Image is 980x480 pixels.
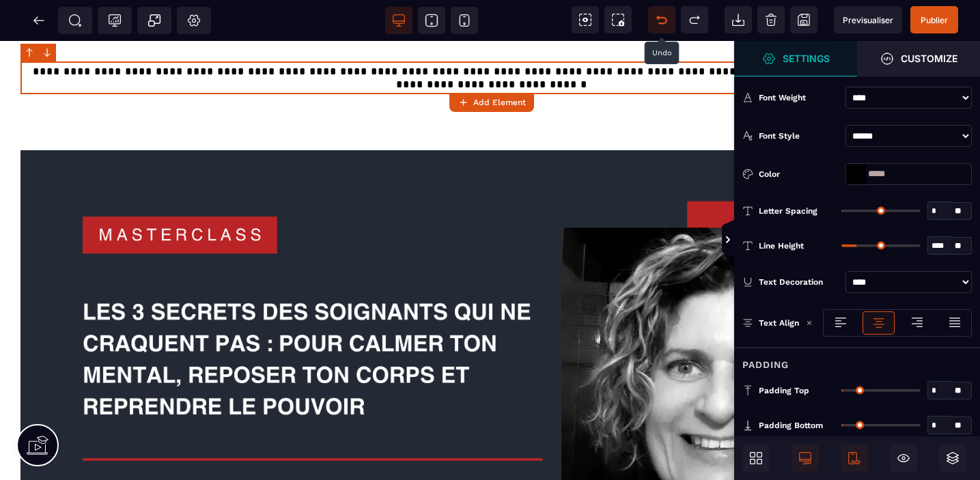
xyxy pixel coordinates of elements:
span: Screenshot [604,6,632,33]
div: Padding [734,348,980,373]
div: Text Decoration [759,275,840,289]
span: Letter Spacing [759,206,817,216]
span: SEO [68,14,82,27]
span: Setting Body [187,14,201,27]
strong: Settings [783,53,830,63]
p: Text Align [742,316,799,330]
button: Add Element [449,93,534,112]
span: Open Blocks [742,444,770,472]
span: Hide/Show Block [890,444,917,472]
strong: Add Element [473,98,526,107]
span: Tracking [108,14,122,27]
img: loading [806,320,813,326]
span: Publier [921,15,948,25]
span: View components [572,6,599,33]
span: Popup [148,14,161,27]
span: Desktop Only [792,444,819,472]
span: Padding Bottom [759,420,823,431]
div: Font Style [759,129,840,143]
strong: Customize [901,53,957,63]
div: Font Weight [759,91,840,104]
span: Settings [734,41,857,76]
span: Open Layers [939,444,966,472]
span: Open Style Manager [857,41,980,76]
span: Padding Top [759,385,809,396]
div: Color [759,167,840,181]
span: Line Height [759,240,804,251]
span: Preview [834,6,902,33]
span: Mobile Only [841,444,868,472]
span: Previsualiser [843,15,893,25]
